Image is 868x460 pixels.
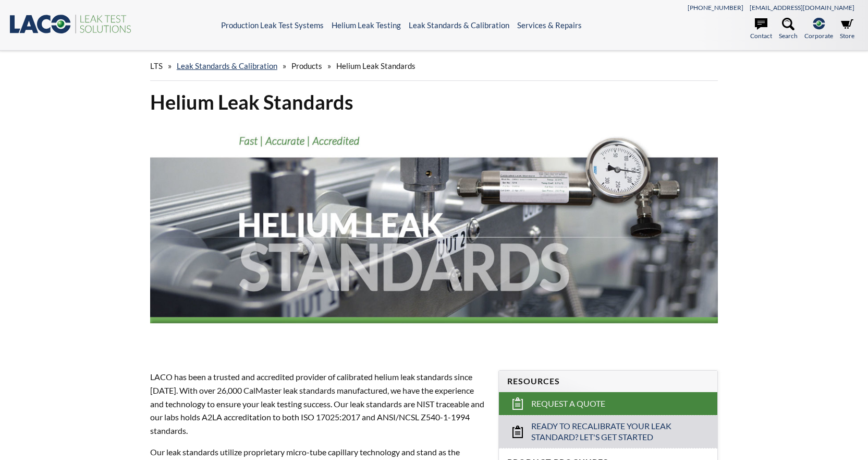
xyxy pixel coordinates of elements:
[531,421,686,443] span: Ready to Recalibrate Your Leak Standard? Let's Get Started
[499,392,717,415] a: Request a Quote
[291,61,322,70] span: Products
[150,61,163,70] span: LTS
[531,398,605,409] span: Request a Quote
[332,20,401,30] a: Helium Leak Testing
[177,61,277,70] a: Leak Standards & Calibration
[517,20,582,30] a: Services & Repairs
[750,18,772,41] a: Contact
[507,376,709,387] h4: Resources
[779,18,798,41] a: Search
[150,123,718,351] img: Helium Leak Standards header
[804,31,833,41] span: Corporate
[150,89,718,115] h1: Helium Leak Standards
[499,415,717,448] a: Ready to Recalibrate Your Leak Standard? Let's Get Started
[221,20,324,30] a: Production Leak Test Systems
[750,4,854,11] a: [EMAIL_ADDRESS][DOMAIN_NAME]
[336,61,415,70] span: Helium Leak Standards
[150,51,718,81] div: » » »
[688,4,743,11] a: [PHONE_NUMBER]
[840,18,854,41] a: Store
[150,370,486,437] p: LACO has been a trusted and accredited provider of calibrated helium leak standards since [DATE]....
[409,20,509,30] a: Leak Standards & Calibration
